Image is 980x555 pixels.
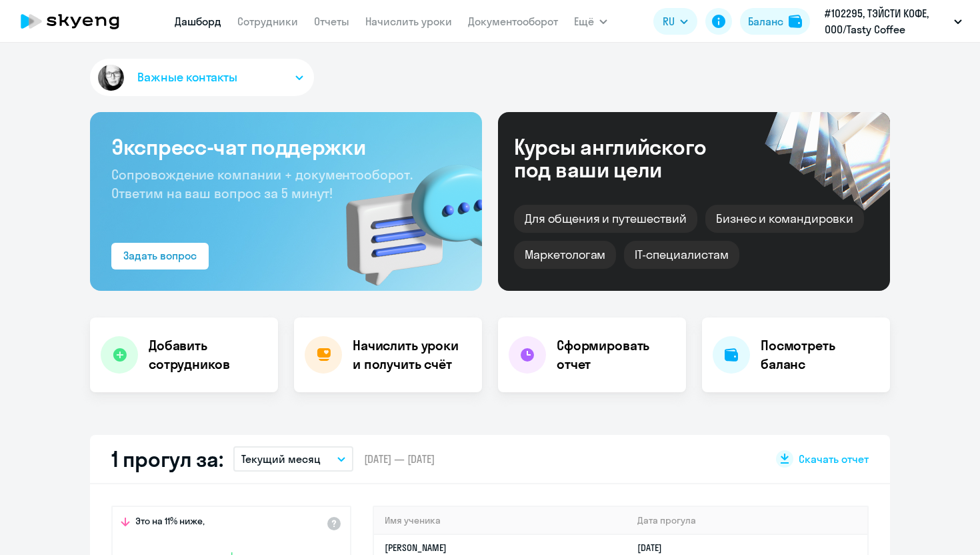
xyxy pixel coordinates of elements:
[237,15,298,28] a: Сотрудники
[111,446,223,472] h2: 1 прогул за:
[149,336,267,374] h4: Добавить сотрудников
[175,15,221,28] a: Дашборд
[135,515,205,531] span: Это на 11% ниже,
[825,5,949,37] p: #102295, ТЭЙСТИ КОФЕ, ООО/Tasty Coffee
[241,451,321,467] p: Текущий месяц
[111,133,461,160] h3: Экспресс-чат поддержки
[574,8,607,35] button: Ещё
[818,5,969,37] button: #102295, ТЭЙСТИ КОФЕ, ООО/Tasty Coffee
[137,69,237,86] span: Важные контакты
[233,446,353,472] button: Текущий месяц
[385,542,447,554] a: [PERSON_NAME]
[111,243,209,269] button: Задать вопрос
[514,135,742,181] div: Курсы английского под ваши цели
[111,166,413,201] span: Сопровождение компании + документооборот. Ответим на ваш вопрос за 5 минут!
[514,241,616,269] div: Маркетологам
[123,247,197,263] div: Задать вопрос
[705,205,864,233] div: Бизнес и командировки
[365,15,452,28] a: Начислить уроки
[663,13,675,29] span: RU
[799,452,869,466] span: Скачать отчет
[314,15,349,28] a: Отчеты
[557,336,675,374] h4: Сформировать отчет
[761,336,879,374] h4: Посмотреть баланс
[364,452,435,466] span: [DATE] — [DATE]
[789,15,802,28] img: balance
[624,241,739,269] div: IT-специалистам
[653,8,697,35] button: RU
[748,13,783,29] div: Баланс
[514,205,697,233] div: Для общения и путешествий
[627,507,867,534] th: Дата прогула
[740,8,810,35] button: Балансbalance
[637,542,673,554] a: [DATE]
[90,59,314,96] button: Важные контакты
[574,13,594,29] span: Ещё
[95,62,127,93] img: avatar
[468,15,558,28] a: Документооборот
[353,336,469,374] h4: Начислить уроки и получить счёт
[374,507,627,534] th: Имя ученика
[327,141,482,291] img: bg-img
